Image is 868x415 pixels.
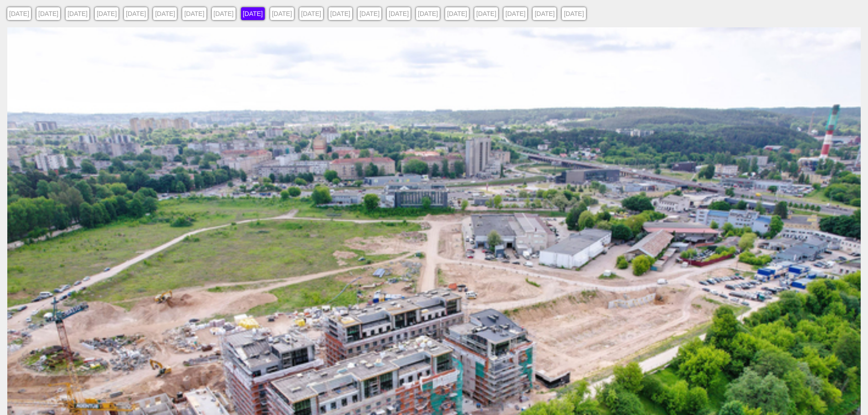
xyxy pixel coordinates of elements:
a: [DATE] [124,7,153,20]
a: [DATE] [416,7,445,20]
a: [DATE] [7,7,36,20]
div: [DATE] [299,7,323,20]
div: [DATE] [387,7,411,20]
a: [DATE] [445,7,474,20]
div: [DATE] [66,7,89,20]
div: [DATE] [503,7,527,20]
div: [DATE] [212,7,236,20]
a: [DATE] [270,7,299,20]
a: [DATE] [503,7,533,20]
a: [DATE] [562,7,591,20]
div: [DATE] [124,7,148,20]
div: [DATE] [533,7,556,20]
div: [DATE] [329,7,352,20]
a: [DATE] [182,7,211,20]
div: [DATE] [445,7,469,20]
a: [DATE] [329,7,358,20]
div: [DATE] [153,7,177,20]
div: [DATE] [241,7,265,20]
a: [DATE] [153,7,182,20]
div: [DATE] [562,7,586,20]
a: [DATE] [387,7,416,20]
a: [DATE] [36,7,66,20]
div: [DATE] [358,7,381,20]
a: [DATE] [95,7,124,20]
div: [DATE] [182,7,206,20]
div: [DATE] [7,7,31,20]
a: [DATE] [212,7,241,20]
a: [DATE] [241,7,270,20]
div: [DATE] [416,7,440,20]
a: [DATE] [299,7,329,20]
div: [DATE] [270,7,294,20]
div: [DATE] [36,7,60,20]
a: [DATE] [358,7,387,20]
a: [DATE] [533,7,562,20]
div: [DATE] [474,7,498,20]
a: [DATE] [66,7,95,20]
div: [DATE] [95,7,118,20]
a: [DATE] [474,7,503,20]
